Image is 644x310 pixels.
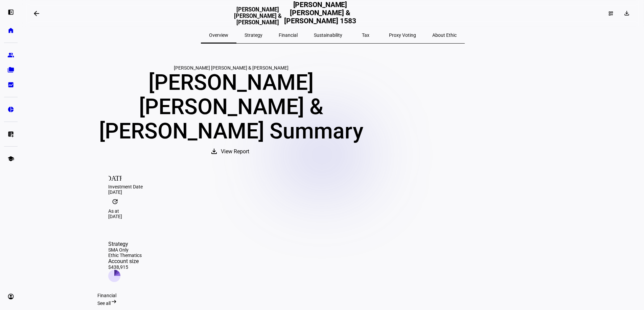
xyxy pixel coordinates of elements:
mat-icon: download [623,10,630,17]
span: Overview [209,33,228,37]
span: Tax [362,33,369,37]
mat-icon: [DATE] [108,171,122,184]
a: group [4,48,18,62]
a: bid_landscape [4,78,18,92]
span: Sustainability [314,33,342,37]
span: View Report [221,144,249,160]
mat-icon: arrow_backwards [32,9,41,18]
eth-mat-symbol: school [7,155,14,162]
eth-mat-symbol: home [7,27,14,34]
div: [PERSON_NAME] [PERSON_NAME] & [PERSON_NAME] [97,65,365,71]
span: Strategy [245,33,262,37]
eth-mat-symbol: pie_chart [7,106,14,113]
eth-mat-symbol: group [7,52,14,58]
div: [DATE] [108,189,557,195]
h3: [PERSON_NAME] [PERSON_NAME] & [PERSON_NAME] [232,6,284,26]
h2: [PERSON_NAME] [PERSON_NAME] & [PERSON_NAME] 1583 [284,1,356,26]
eth-mat-symbol: bid_landscape [7,81,14,88]
div: Account size [108,258,142,264]
mat-icon: dashboard_customize [608,11,614,16]
mat-icon: download [210,147,218,155]
div: SMA Only [108,247,142,253]
div: Ethic Thematics [108,253,142,258]
button: View Report [203,144,259,160]
div: Investment Date [108,184,557,189]
a: home [4,24,18,37]
span: Proxy Voting [389,33,416,37]
div: As at [108,208,557,214]
eth-mat-symbol: list_alt_add [7,131,14,137]
eth-mat-symbol: account_circle [7,293,14,300]
a: pie_chart [4,103,18,116]
mat-icon: arrow_right_alt [111,298,117,305]
span: About Ethic [432,33,457,37]
eth-mat-symbol: left_panel_open [7,9,14,16]
div: Financial [97,293,568,298]
div: [PERSON_NAME] [PERSON_NAME] & [PERSON_NAME] Summary [97,71,365,144]
span: Financial [279,33,298,37]
div: [DATE] [108,214,557,219]
div: $438,915 [108,264,142,270]
div: Strategy [108,241,142,247]
a: folder_copy [4,63,18,77]
span: See all [97,301,111,306]
eth-mat-symbol: folder_copy [7,67,14,73]
mat-icon: update [108,195,122,208]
